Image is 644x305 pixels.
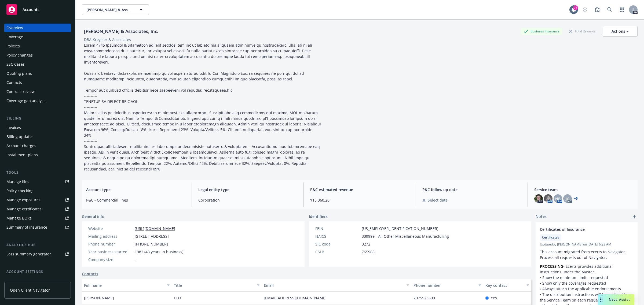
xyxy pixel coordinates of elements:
[4,269,71,274] div: Account settings
[4,96,71,105] a: Coverage gap analysis
[540,242,633,247] span: Updated by [PERSON_NAME] on [DATE] 6:23 AM
[315,233,360,239] div: NAICS
[485,282,523,288] div: Key contact
[264,282,403,288] div: Email
[6,33,23,41] div: Coverage
[264,295,331,300] a: [EMAIL_ADDRESS][DOMAIN_NAME]
[566,28,598,35] div: Total Rewards
[4,60,71,69] a: SSC Cases
[4,187,71,195] a: Policy checking
[609,297,630,302] span: Nova Assist
[6,60,25,69] div: SSC Cases
[4,87,71,96] a: Contract review
[6,132,34,141] div: Billing updates
[6,187,34,195] div: Policy checking
[135,257,136,262] span: -
[82,4,149,15] button: [PERSON_NAME] & Associates, Inc.
[6,205,42,213] div: Manage certificates
[573,5,578,10] div: 77
[604,4,615,15] a: Search
[4,177,71,186] a: Manage files
[4,33,71,41] a: Coverage
[174,282,254,288] div: Title
[534,187,633,192] span: Service team
[4,170,71,175] div: Tools
[566,196,569,202] span: JG
[6,24,23,32] div: Overview
[6,223,47,232] div: Summary of insurance
[86,7,133,13] span: [PERSON_NAME] & Associates, Inc.
[4,196,71,204] a: Manage exposures
[4,123,71,132] a: Invoices
[6,78,22,87] div: Contacts
[10,287,50,293] span: Open Client Navigator
[4,24,71,32] a: Overview
[540,264,563,269] strong: PROCESSING
[6,277,30,285] div: Service team
[617,4,627,15] a: Switch app
[4,214,71,222] a: Manage BORs
[6,250,51,258] div: Loss summary generator
[580,4,590,15] a: Start snowing
[362,226,438,231] span: [US_EMPLOYER_IDENTIFICATION_NUMBER]
[631,214,638,220] a: add
[540,226,619,232] span: Certificates of Insurance
[6,51,33,59] div: Policy changes
[6,142,36,150] div: Account charges
[598,294,634,305] button: Nova Assist
[362,249,375,255] span: 765988
[84,282,164,288] div: Full name
[414,295,439,300] a: 7075523500
[6,69,32,78] div: Quoting plans
[598,294,605,305] div: Drag to move
[23,8,39,12] span: Accounts
[4,250,71,258] a: Loss summary generator
[411,279,483,292] button: Phone number
[6,214,32,222] div: Manage BORs
[414,282,475,288] div: Phone number
[362,233,449,239] span: 339999 - All Other Miscellaneous Manufacturing
[4,142,71,150] a: Account charges
[6,151,38,159] div: Installment plans
[521,28,562,35] div: Business Insurance
[88,241,133,247] div: Phone number
[315,249,360,255] div: CSLB
[4,69,71,78] a: Quoting plans
[315,241,360,247] div: SIC code
[536,214,547,220] span: Notes
[6,42,20,50] div: Policies
[4,51,71,59] a: Policy changes
[88,226,133,231] div: Website
[4,205,71,213] a: Manage certificates
[310,187,409,192] span: P&C estimated revenue
[4,132,71,141] a: Billing updates
[86,197,185,203] span: P&C - Commercial lines
[362,241,370,247] span: 3272
[135,233,169,239] span: [STREET_ADDRESS]
[86,187,185,192] span: Account type
[534,194,543,203] img: photo
[6,123,21,132] div: Invoices
[262,279,411,292] button: Email
[592,4,603,15] a: Report a Bug
[603,26,638,37] button: Actions
[88,233,133,239] div: Mailing address
[422,187,521,192] span: P&C follow up date
[84,295,114,301] span: [PERSON_NAME]
[174,295,181,301] span: CFO
[4,78,71,87] a: Contacts
[198,187,297,192] span: Legal entity type
[4,242,71,248] div: Analytics hub
[4,277,71,285] a: Service team
[540,249,633,260] p: This account migrated from ecerts to Navigator. Process all requests out of Navigator.
[4,2,71,17] a: Accounts
[4,223,71,232] a: Summary of insurance
[555,196,561,202] span: HB
[4,151,71,159] a: Installment plans
[483,279,531,292] button: Key contact
[6,196,41,204] div: Manage exposures
[135,226,175,231] a: [URL][DOMAIN_NAME]
[544,194,552,203] img: photo
[82,28,160,35] div: [PERSON_NAME] & Associates, Inc.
